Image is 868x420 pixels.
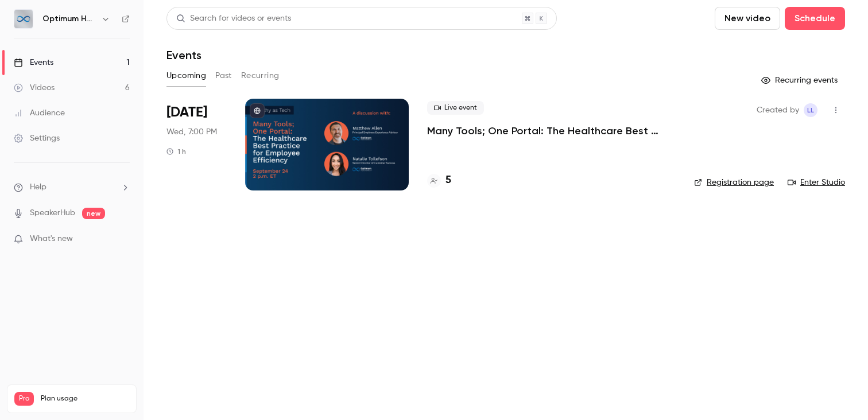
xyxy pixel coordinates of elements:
[14,82,55,94] div: Videos
[807,103,814,117] span: LL
[166,103,207,122] span: [DATE]
[176,13,291,25] div: Search for videos or events
[427,124,676,138] a: Many Tools; One Portal: The Healthcare Best Practice for Employee Efficiency
[757,103,799,117] span: Created by
[785,7,845,30] button: Schedule
[116,234,130,244] iframe: Noticeable Trigger
[241,67,280,85] button: Recurring
[445,173,451,188] h4: 5
[166,67,206,85] button: Upcoming
[30,181,46,193] span: Help
[694,177,774,188] a: Registration page
[788,177,845,188] a: Enter Studio
[82,208,105,219] span: new
[166,99,227,190] div: Sep 24 Wed, 3:00 PM (America/Halifax)
[427,173,451,188] a: 5
[41,394,129,403] span: Plan usage
[215,67,232,85] button: Past
[42,13,96,25] h6: Optimum Healthcare IT
[30,233,73,245] span: What's new
[756,71,845,90] button: Recurring events
[14,10,33,28] img: Optimum Healthcare IT
[14,392,34,406] span: Pro
[166,48,201,62] h1: Events
[804,103,817,117] span: Lindsay Laidlaw
[14,133,60,144] div: Settings
[166,126,217,138] span: Wed, 7:00 PM
[427,101,484,115] span: Live event
[14,181,130,193] li: help-dropdown-opener
[14,57,53,68] div: Events
[30,207,75,219] a: SpeakerHub
[14,107,65,119] div: Audience
[166,147,186,156] div: 1 h
[715,7,780,30] button: New video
